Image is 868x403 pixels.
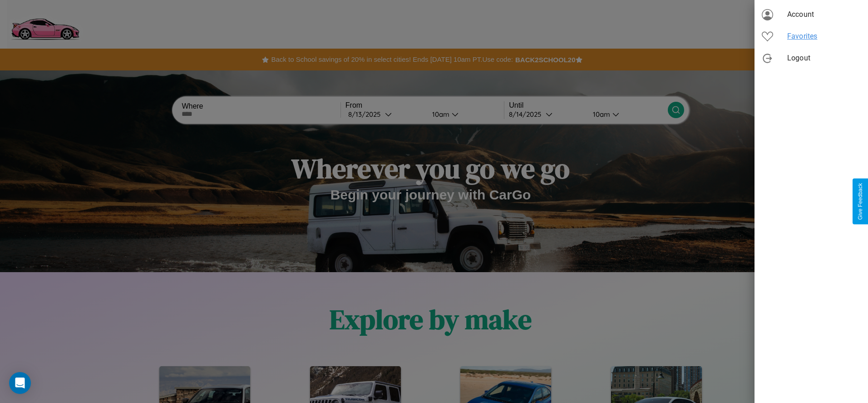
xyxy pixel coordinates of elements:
[787,53,861,64] span: Logout
[787,9,861,20] span: Account
[755,4,868,25] div: Account
[857,183,863,220] div: Give Feedback
[787,31,861,42] span: Favorites
[9,372,31,394] div: Open Intercom Messenger
[755,25,868,47] div: Favorites
[755,47,868,69] div: Logout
